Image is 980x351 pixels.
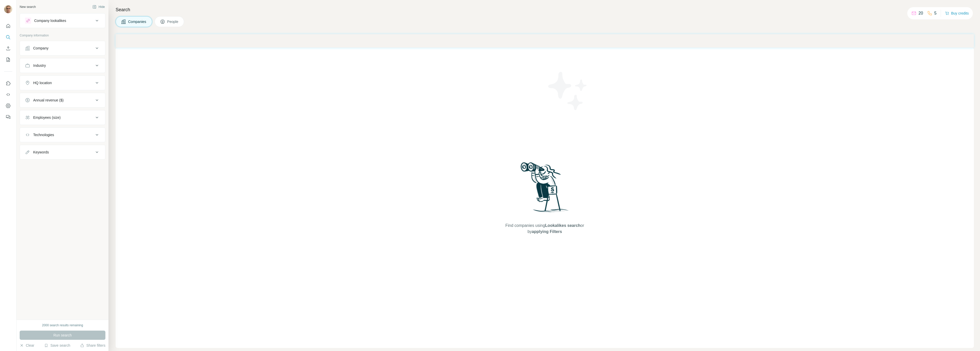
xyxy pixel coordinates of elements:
button: Employees (size) [20,111,105,124]
p: Company information [20,33,105,38]
button: Keywords [20,146,105,158]
span: Companies [128,19,147,24]
button: Use Surfe on LinkedIn [4,79,12,88]
div: Annual revenue ($) [33,98,64,103]
button: Clear [20,343,34,348]
p: 5 [934,10,937,16]
button: Feedback [4,112,12,122]
button: Use Surfe API [4,90,12,99]
span: People [167,19,179,24]
button: Annual revenue ($) [20,94,105,106]
span: applying Filters [532,229,562,234]
div: 2000 search results remaining [42,323,83,328]
button: My lists [4,55,12,64]
button: Enrich CSV [4,44,12,53]
span: Find companies using or by [504,223,585,235]
button: Dashboard [4,101,12,110]
div: Company lookalikes [34,18,66,23]
button: Search [4,33,12,42]
div: Employees (size) [33,115,60,120]
button: Hide [89,3,108,11]
button: Share filters [80,343,105,348]
div: Keywords [33,150,49,155]
div: Technologies [33,132,54,137]
span: Lookalikes search [545,223,581,228]
button: Buy credits [945,10,969,17]
div: New search [20,5,36,9]
button: Save search [44,343,70,348]
button: Company lookalikes [20,15,105,27]
p: 20 [918,10,923,16]
img: Avatar [4,5,12,13]
img: Surfe Illustration - Woman searching with binoculars [518,161,571,218]
iframe: Banner [116,34,974,48]
div: HQ location [33,80,52,85]
button: Technologies [20,129,105,141]
button: HQ location [20,77,105,89]
button: Company [20,42,105,54]
div: Industry [33,63,46,68]
img: Surfe Illustration - Stars [545,68,591,114]
h4: Search [116,6,974,13]
div: Company [33,46,48,51]
button: Industry [20,59,105,72]
button: Quick start [4,21,12,31]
